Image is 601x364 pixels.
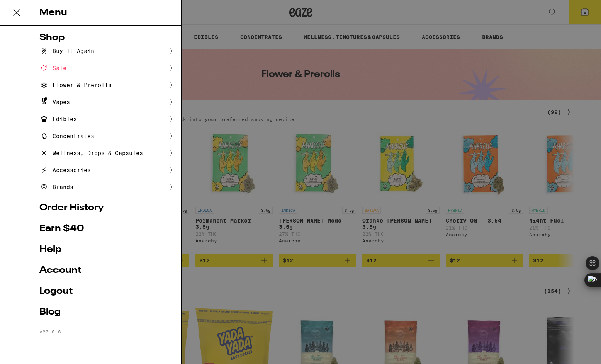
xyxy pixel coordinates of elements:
[39,114,175,124] a: Edibles
[39,182,73,192] div: Brands
[39,148,143,158] div: Wellness, Drops & Capsules
[39,224,175,233] a: Earn $ 40
[39,97,70,107] div: Vapes
[39,287,175,296] a: Logout
[33,0,181,26] div: Menu
[39,165,175,175] a: Accessories
[39,80,175,90] a: Flower & Prerolls
[39,131,175,141] a: Concentrates
[39,63,66,73] div: Sale
[39,63,175,73] a: Sale
[39,165,91,175] div: Accessories
[39,182,175,192] a: Brands
[39,148,175,158] a: Wellness, Drops & Capsules
[39,46,94,56] div: Buy It Again
[39,245,175,254] a: Help
[39,131,94,141] div: Concentrates
[39,308,175,317] a: Blog
[39,114,77,124] div: Edibles
[39,33,175,43] a: Shop
[5,5,56,12] span: Hi. Need any help?
[39,80,112,90] div: Flower & Prerolls
[39,266,175,275] a: Account
[39,97,175,107] a: Vapes
[39,329,61,334] span: v 20.3.3
[39,46,175,56] a: Buy It Again
[39,203,175,213] a: Order History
